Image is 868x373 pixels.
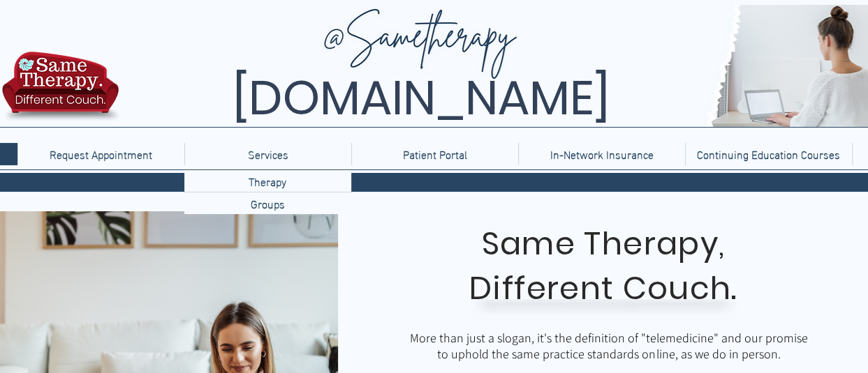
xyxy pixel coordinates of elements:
[184,192,351,214] a: Groups
[481,222,725,266] span: Same Therapy,
[396,143,474,165] p: Patient Portal
[351,143,518,165] a: Patient Portal
[241,143,295,165] p: Services
[233,65,610,131] span: [DOMAIN_NAME]
[245,192,290,214] p: Groups
[243,170,292,192] p: Therapy
[184,143,351,165] div: Services
[184,170,351,192] a: Therapy
[685,143,852,165] a: Continuing Education Courses
[43,143,159,165] p: Request Appointment
[518,143,685,165] a: In-Network Insurance
[406,330,811,362] p: More than just a slogan, it's the definition of "telemedicine" and our promise to uphold the same...
[17,143,184,165] a: Request Appointment
[543,143,661,165] p: In-Network Insurance
[469,266,737,310] span: Different Couch.
[690,143,847,165] p: Continuing Education Courses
